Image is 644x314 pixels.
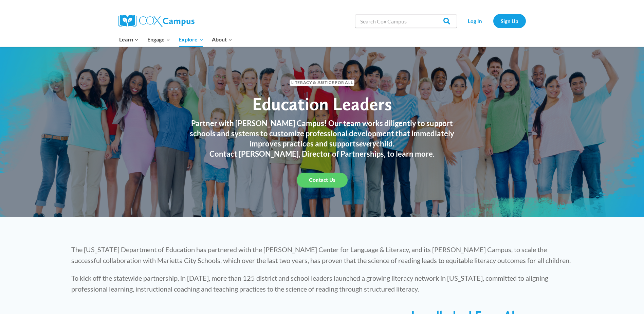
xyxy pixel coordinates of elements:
[493,14,526,28] a: Sign Up
[71,273,573,294] p: To kick off the statewide partnership, in [DATE], more than 125 district and school leaders launc...
[359,139,376,148] em: every
[183,118,461,149] h3: Partner with [PERSON_NAME] Campus! Our team works diligently to support schools and systems to cu...
[297,173,348,188] a: Contact Us
[71,244,573,266] p: The [US_STATE] Department of Education has partnered with the [PERSON_NAME] Center for Language &...
[118,15,195,27] img: Cox Campus
[309,177,335,183] span: Contact Us
[115,32,237,47] nav: Primary Navigation
[290,80,354,86] span: Literacy & Justice for All
[355,14,457,28] input: Search Cox Campus
[212,35,232,44] span: About
[460,14,526,28] nav: Secondary Navigation
[183,149,461,159] h3: Contact [PERSON_NAME], Director of Partnerships, to learn more.
[119,35,139,44] span: Learn
[460,14,490,28] a: Log In
[179,35,203,44] span: Explore
[252,93,392,115] span: Education Leaders
[147,35,170,44] span: Engage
